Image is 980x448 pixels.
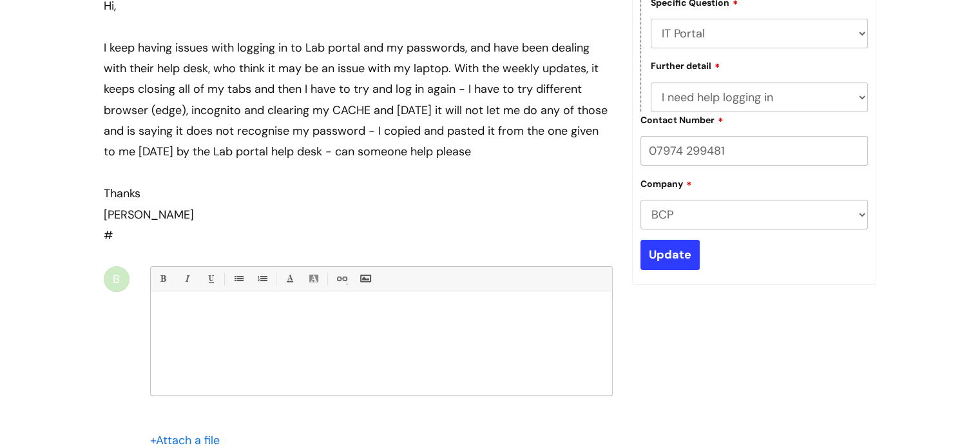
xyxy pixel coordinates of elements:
a: Font Color [282,271,298,287]
a: Italic (Ctrl-I) [178,271,195,287]
a: • Unordered List (Ctrl-Shift-7) [230,271,246,287]
a: Bold (Ctrl-B) [155,271,171,287]
a: Insert Image... [357,271,373,287]
a: Link [333,271,349,287]
div: B [104,266,130,292]
input: Update [640,240,700,269]
div: I keep having issues with logging in to Lab portal and my passwords, and have been dealing with t... [104,37,613,162]
a: 1. Ordered List (Ctrl-Shift-8) [254,271,270,287]
a: Back Color [305,271,322,287]
div: [PERSON_NAME] [104,204,613,225]
label: Contact Number [640,113,724,126]
label: Company [640,177,692,190]
label: Further detail [651,59,720,72]
div: Thanks [104,183,613,204]
a: Underline(Ctrl-U) [202,271,218,287]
